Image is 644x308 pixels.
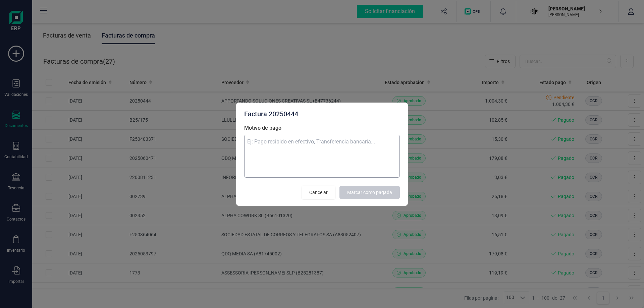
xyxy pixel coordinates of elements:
[339,186,400,199] button: Marcar como pagada
[244,124,400,132] label: Motivo de pago
[309,189,328,196] span: Cancelar
[347,189,392,196] span: Marcar como pagada
[302,186,335,199] button: Cancelar
[244,109,400,119] div: Factura 20250444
